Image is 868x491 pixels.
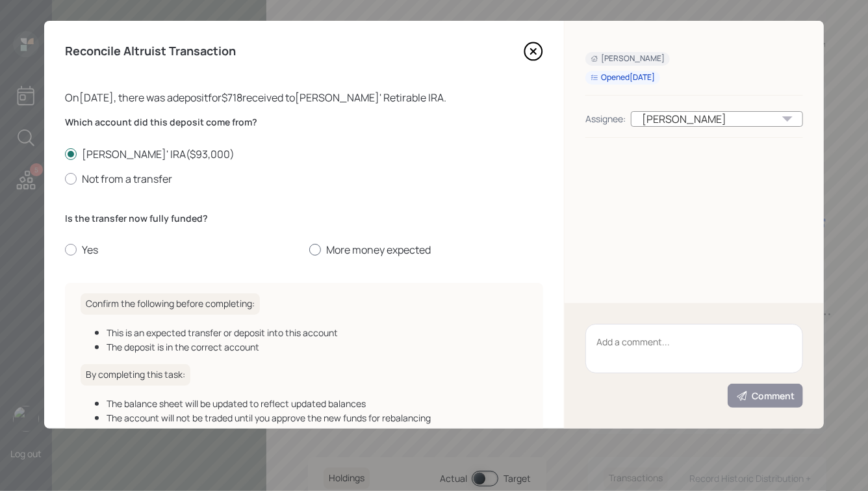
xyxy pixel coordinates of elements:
div: On [DATE] , there was a deposit for $718 received to [PERSON_NAME]' Retirable IRA . [65,90,543,105]
h4: Reconcile Altruist Transaction [65,44,236,59]
label: Yes [65,243,299,257]
div: The balance sheet will be updated to reflect updated balances [107,397,528,410]
div: [PERSON_NAME] [631,111,803,127]
label: Which account did this deposit come from? [65,116,543,129]
div: The deposit is in the correct account [107,340,528,354]
div: Assignee: [585,112,626,126]
label: [PERSON_NAME]' IRA ( $93,000 ) [65,147,543,161]
button: Comment [728,384,803,408]
div: This is an expected transfer or deposit into this account [107,326,528,339]
div: Comment [736,390,795,403]
label: Not from a transfer [65,172,543,186]
label: Is the transfer now fully funded? [65,212,543,225]
div: Opened [DATE] [591,72,655,83]
label: More money expected [309,243,543,257]
div: The account will not be traded until you approve the new funds for rebalancing [107,411,528,425]
h6: Confirm the following before completing: [81,293,260,315]
div: [PERSON_NAME] [591,53,665,64]
h6: By completing this task: [81,364,190,386]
